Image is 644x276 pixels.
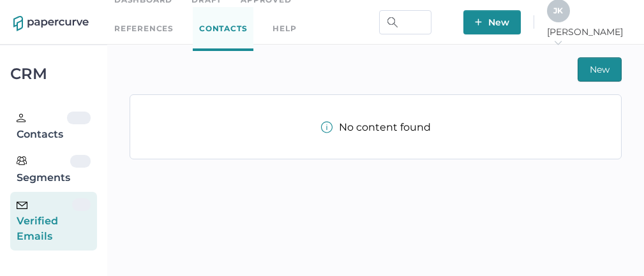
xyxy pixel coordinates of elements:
[387,17,398,27] img: search.bf03fe8b.svg
[321,121,431,133] div: No content found
[590,58,610,81] span: New
[13,16,89,31] img: papercurve-logo-colour.7244d18c.svg
[463,10,521,34] button: New
[17,155,70,185] div: Segments
[578,57,622,82] button: New
[379,10,431,34] input: Search Workspace
[17,156,27,166] img: segments.b9481e3d.svg
[475,18,482,25] img: plus-white.e19ec114.svg
[475,10,509,34] span: New
[273,22,296,36] div: help
[547,26,631,49] span: [PERSON_NAME]
[114,22,174,36] a: References
[321,121,333,133] img: info-tooltip-active.a952ecf1.svg
[17,198,72,244] div: Verified Emails
[553,6,563,15] span: J K
[553,38,562,47] i: arrow_right
[193,7,253,51] a: Contacts
[10,68,97,80] div: CRM
[17,112,67,142] div: Contacts
[17,201,27,209] img: email-icon-black.c777dcea.svg
[17,113,26,122] img: person.20a629c4.svg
